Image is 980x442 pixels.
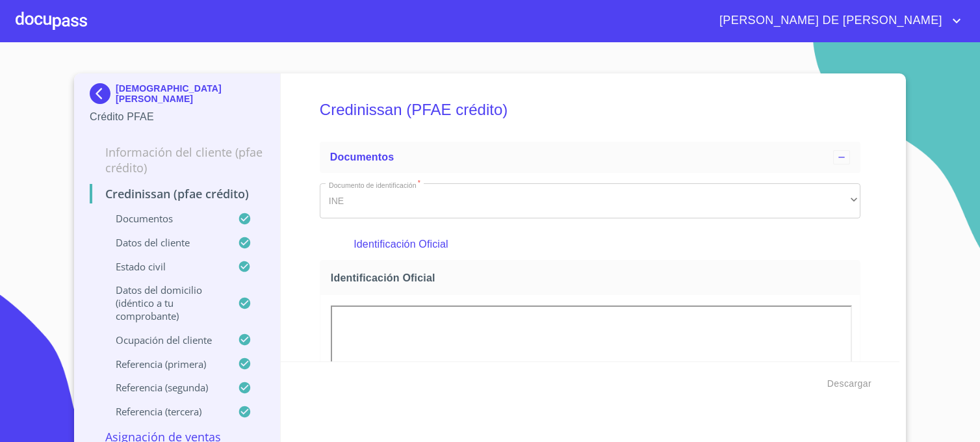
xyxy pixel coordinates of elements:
p: Credinissan (PFAE crédito) [90,186,264,201]
p: Ocupación del Cliente [90,333,238,346]
p: Referencia (segunda) [90,381,238,394]
img: Docupass spot blue [90,83,116,104]
span: Identificación Oficial [331,271,855,285]
div: INE [320,183,860,218]
p: Datos del cliente [90,236,238,249]
p: Datos del domicilio (idéntico a tu comprobante) [90,283,238,322]
span: Descargar [827,376,871,392]
p: Crédito PFAE [90,109,264,125]
h5: Credinissan (PFAE crédito) [320,83,860,136]
div: [DEMOGRAPHIC_DATA][PERSON_NAME] [90,83,264,109]
div: Documentos [320,142,860,173]
p: [DEMOGRAPHIC_DATA][PERSON_NAME] [116,83,264,104]
p: Documentos [90,212,238,225]
p: Identificación Oficial [354,237,826,252]
span: Documentos [330,151,394,162]
p: Estado Civil [90,260,238,273]
p: Referencia (tercera) [90,405,238,418]
p: Referencia (primera) [90,357,238,370]
p: Información del cliente (PFAE crédito) [90,144,264,175]
button: account of current user [710,10,964,31]
button: Descargar [822,372,877,396]
span: [PERSON_NAME] DE [PERSON_NAME] [710,10,949,31]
